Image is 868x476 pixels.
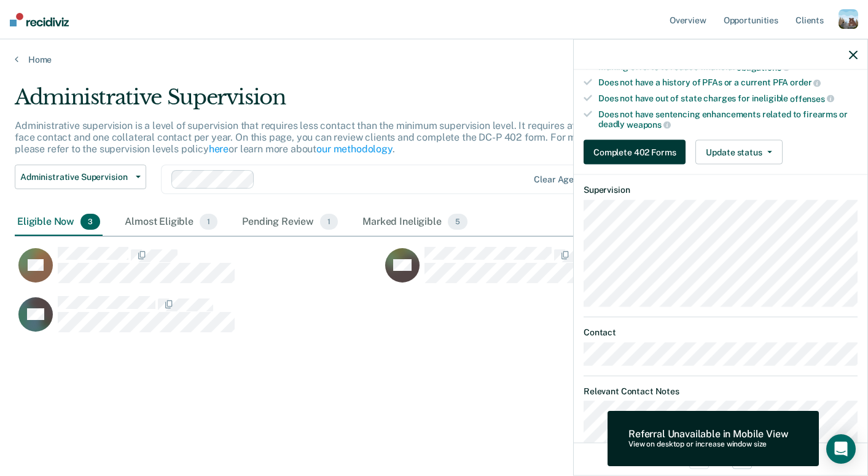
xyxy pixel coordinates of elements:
[584,185,858,195] dt: Supervision
[584,386,858,396] dt: Relevant Contact Notes
[15,209,103,236] div: Eligible Now
[584,140,686,165] button: Complete 402 Forms
[574,442,867,475] div: 1 / 3
[534,174,586,185] div: Clear agents
[598,109,858,130] div: Does not have sentencing enhancements related to firearms or deadly
[360,209,470,236] div: Marked Ineligible
[448,214,467,230] span: 5
[598,93,858,104] div: Does not have out of state charges for ineligible
[122,209,220,236] div: Almost Eligible
[695,140,782,165] button: Update status
[316,143,393,155] a: our methodology
[15,54,853,65] a: Home
[627,120,671,130] span: weapons
[584,140,690,165] a: Navigate to form link
[15,120,657,155] p: Administrative supervision is a level of supervision that requires less contact than the minimum ...
[628,428,788,440] div: Referral Unavailable in Mobile View
[320,214,338,230] span: 1
[381,246,748,295] div: CaseloadOpportunityCell-601KM
[20,172,131,182] span: Administrative Supervision
[209,143,229,155] a: here
[80,214,100,230] span: 3
[240,209,340,236] div: Pending Review
[15,295,381,345] div: CaseloadOpportunityCell-268KW
[200,214,217,230] span: 1
[598,77,858,88] div: Does not have a history of PFAs or a current PFA order
[628,440,788,449] div: View on desktop or increase window size
[790,93,834,103] span: offenses
[15,85,666,120] div: Administrative Supervision
[15,246,381,295] div: CaseloadOpportunityCell-150DJ
[10,13,69,26] img: Recidiviz
[826,434,856,464] div: Open Intercom Messenger
[584,327,858,338] dt: Contact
